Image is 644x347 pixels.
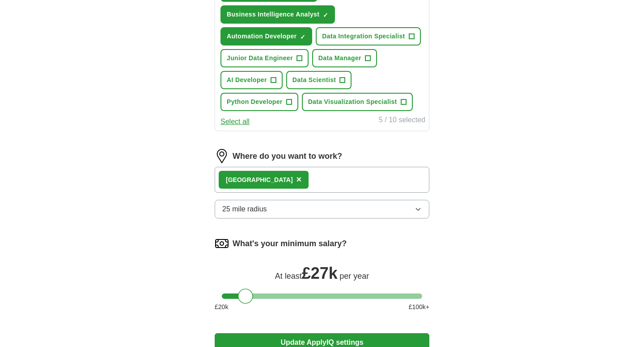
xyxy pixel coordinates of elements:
[220,5,335,24] button: Business Intelligence Analyst✓
[220,71,283,89] button: AI Developer
[227,97,283,107] span: Python Developer
[215,200,429,219] button: 25 mile radius
[227,32,297,41] span: Automation Developer
[215,302,228,312] span: £ 20 k
[312,49,377,67] button: Data Manager
[220,116,250,127] button: Select all
[409,302,429,312] span: £ 100 k+
[226,175,293,185] div: [GEOGRAPHIC_DATA]
[222,204,267,215] span: 25 mile radius
[302,264,338,282] span: £ 27k
[227,10,319,19] span: Business Intelligence Analyst
[316,27,420,45] button: Data Integration Specialist
[233,238,347,250] label: What's your minimum salary?
[215,236,229,251] img: salary.png
[292,75,336,85] span: Data Scientist
[322,32,405,41] span: Data Integration Specialist
[308,97,397,107] span: Data Visualization Specialist
[233,150,342,162] label: Where do you want to work?
[379,115,425,127] div: 5 / 10 selected
[275,272,302,281] span: At least
[297,173,302,186] button: ×
[300,33,305,41] span: ✓
[323,12,328,19] span: ✓
[297,174,302,184] span: ×
[227,75,267,85] span: AI Developer
[339,272,369,281] span: per year
[220,49,309,67] button: Junior Data Engineer
[302,93,413,111] button: Data Visualization Specialist
[318,54,361,63] span: Data Manager
[220,93,298,111] button: Python Developer
[220,27,312,45] button: Automation Developer✓
[227,54,293,63] span: Junior Data Engineer
[286,71,352,89] button: Data Scientist
[215,149,229,163] img: location.png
